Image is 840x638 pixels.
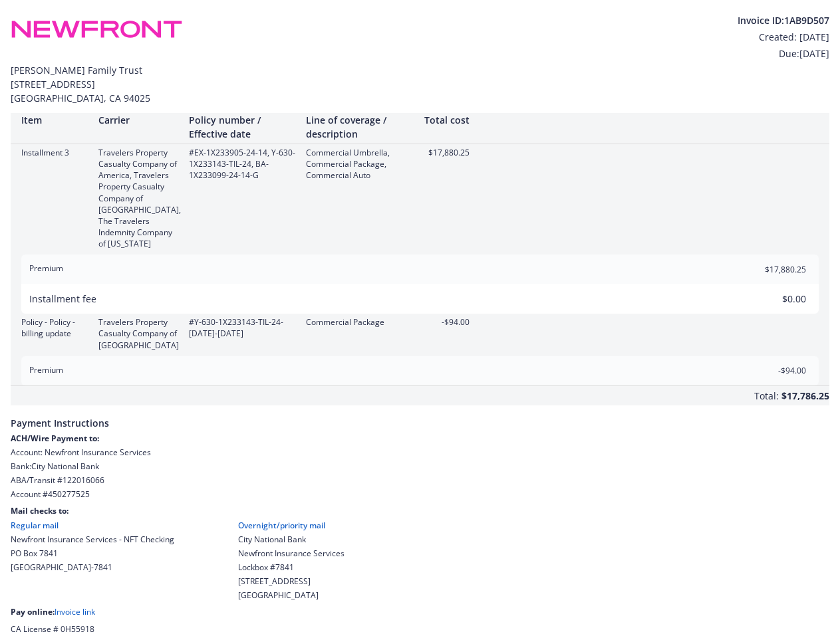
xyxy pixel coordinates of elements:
div: Line of coverage / description [306,113,412,141]
div: CA License # 0H55918 [11,623,829,635]
div: ABA/Transit # 122016066 [11,475,829,486]
div: Overnight/priority mail [238,520,345,531]
div: Lockbox #7841 [238,562,345,573]
div: Policy number / Effective date [189,113,295,141]
div: Mail checks to: [11,505,829,516]
div: Newfront Insurance Services [238,548,345,559]
div: Account # 450277525 [11,488,829,500]
div: Policy - Policy - billing update [21,316,88,339]
div: $17,880.25 [423,147,470,158]
div: Invoice ID: 1AB9D507 [738,13,829,27]
div: Regular mail [11,520,174,531]
span: [PERSON_NAME] Family Trust [STREET_ADDRESS] [GEOGRAPHIC_DATA] , CA 94025 [11,63,829,105]
div: Account: Newfront Insurance Services [11,447,829,458]
div: Bank: City National Bank [11,461,829,472]
span: Payment Instructions [11,405,829,433]
div: PO Box 7841 [11,548,174,559]
div: Commercial Umbrella, Commercial Package, Commercial Auto [306,147,412,181]
span: Premium [29,263,63,274]
div: #EX-1X233905-24-14, Y-630-1X233143-TIL-24, BA-1X233099-24-14-G [189,147,295,181]
div: Total: [754,389,779,405]
div: Commercial Package [306,316,412,328]
span: Pay online: [11,606,55,617]
input: 0.00 [728,361,814,381]
div: Carrier [98,113,178,127]
div: Installment 3 [21,147,88,158]
div: Due: [DATE] [738,47,829,60]
div: Item [21,113,88,127]
div: [GEOGRAPHIC_DATA] [238,589,345,601]
div: Newfront Insurance Services - NFT Checking [11,534,174,545]
input: 0.00 [728,259,814,279]
input: 0.00 [728,289,814,309]
div: [GEOGRAPHIC_DATA]-7841 [11,562,174,573]
div: [STREET_ADDRESS] [238,576,345,587]
span: Premium [29,364,63,375]
a: Invoice link [55,606,95,617]
div: $17,786.25 [781,386,829,405]
div: Travelers Property Casualty Company of [GEOGRAPHIC_DATA] [98,316,178,350]
div: #Y-630-1X233143-TIL-24 - [DATE]-[DATE] [189,316,295,339]
div: ACH/Wire Payment to: [11,433,829,444]
div: Created: [DATE] [738,30,829,44]
div: City National Bank [238,534,345,545]
div: Travelers Property Casualty Company of America, Travelers Property Casualty Company of [GEOGRAPHI... [98,147,178,249]
span: Installment fee [29,292,96,305]
div: -$94.00 [423,316,470,328]
div: Total cost [423,113,470,127]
